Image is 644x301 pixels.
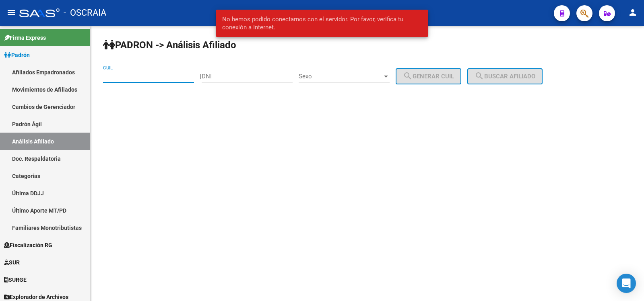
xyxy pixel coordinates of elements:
button: Generar CUIL [396,68,461,84]
span: No hemos podido conectarnos con el servidor. Por favor, verifica tu conexión a Internet. [222,15,422,31]
mat-icon: search [403,71,413,81]
span: SUR [4,258,20,267]
div: | [200,73,467,80]
span: Firma Express [4,33,46,42]
button: Buscar afiliado [467,68,543,84]
span: Padrón [4,51,30,59]
span: Generar CUIL [403,73,454,80]
div: Open Intercom Messenger [617,274,636,293]
mat-icon: person [628,8,638,17]
mat-icon: search [475,71,484,81]
mat-icon: menu [6,8,16,17]
span: Buscar afiliado [475,73,535,80]
strong: PADRON -> Análisis Afiliado [103,39,236,51]
span: Fiscalización RG [4,241,52,250]
span: Sexo [299,73,382,80]
span: SURGE [4,275,27,284]
span: - OSCRAIA [64,4,106,22]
